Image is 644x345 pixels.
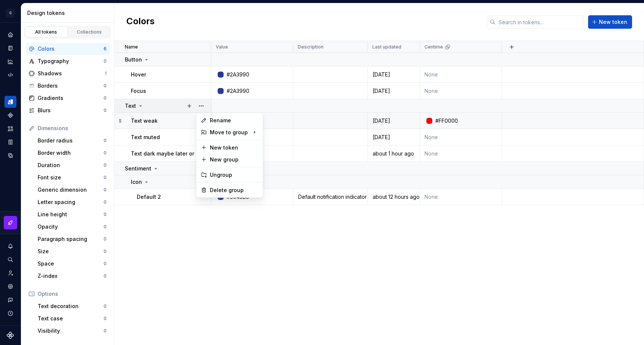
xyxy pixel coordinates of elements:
div: Ungroup [210,171,258,179]
div: New token [210,144,258,151]
div: New group [210,156,258,163]
div: Rename [210,117,258,124]
div: Delete group [210,186,258,194]
div: Move to group [198,126,261,138]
